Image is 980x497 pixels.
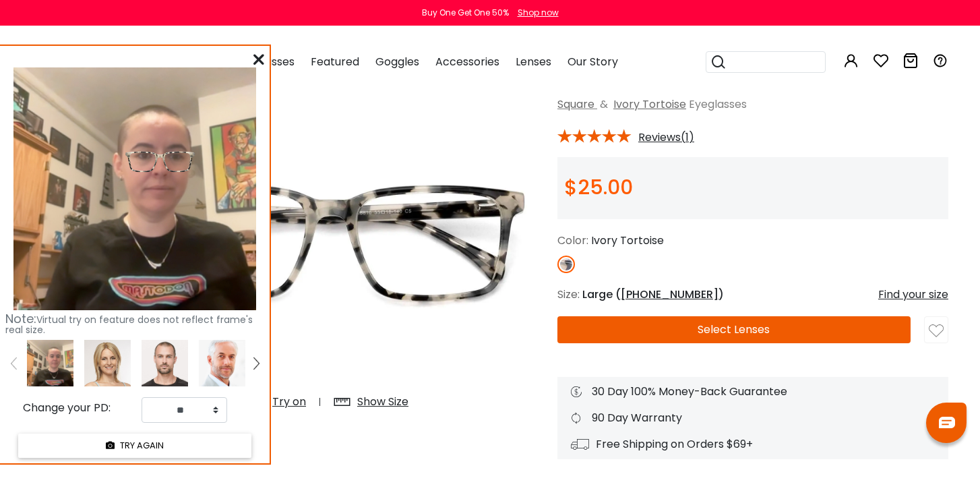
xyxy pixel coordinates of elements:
[568,54,618,69] span: Our Story
[122,143,199,181] img: original.png
[84,340,131,386] img: tryonModel7.png
[597,96,611,112] span: &
[516,54,551,69] span: Lenses
[557,316,911,343] button: Select Lenses
[557,233,588,248] span: Color:
[571,410,935,426] div: 90 Day Warranty
[571,436,935,452] div: Free Shipping on Orders $69+
[253,357,259,370] img: right.png
[27,340,73,386] img: P7lqeyLTPimuXS1gCoj+QjfylxYdu2U8msg1au54MIzwWSDg9f8B09mXFjmOjakAAAAASUVORK5CYII=
[199,340,245,386] img: tryonModel8.png
[929,324,944,339] img: like
[18,434,251,457] button: TRY AGAIN
[689,96,747,112] span: Eyeglasses
[11,357,16,370] img: left.png
[5,310,36,327] span: Note:
[518,7,559,19] div: Shop now
[13,67,256,310] img: P7lqeyLTPimuXS1gCoj+QjfylxYdu2U8msg1au54MIzwWSDg9f8B09mXFjmOjakAAAAASUVORK5CYII=
[272,394,306,410] div: Try on
[878,287,948,303] div: Find your size
[621,287,718,302] span: [PHONE_NUMBER]
[557,287,580,302] span: Size:
[564,173,633,202] span: $25.00
[119,67,544,421] img: Volunt Ivory-tortoise Acetate Eyeglasses , SpringHinges , UniversalBridgeFit Frames from ABBE Gla...
[591,233,664,248] span: Ivory Tortoise
[511,7,559,18] a: Shop now
[582,287,724,302] span: Large ( )
[613,96,686,112] a: Ivory Tortoise
[571,384,935,400] div: 30 Day 100% Money-Back Guarantee
[435,54,499,69] span: Accessories
[638,131,694,144] span: Reviews(1)
[422,7,509,19] div: Buy One Get One 50%
[142,340,188,386] img: tryonModel5.png
[5,313,253,337] span: Virtual try on feature does not reflect frame's real size.
[939,417,955,428] img: chat
[311,54,359,69] span: Featured
[357,394,408,410] div: Show Size
[375,54,419,69] span: Goggles
[557,96,594,112] a: Square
